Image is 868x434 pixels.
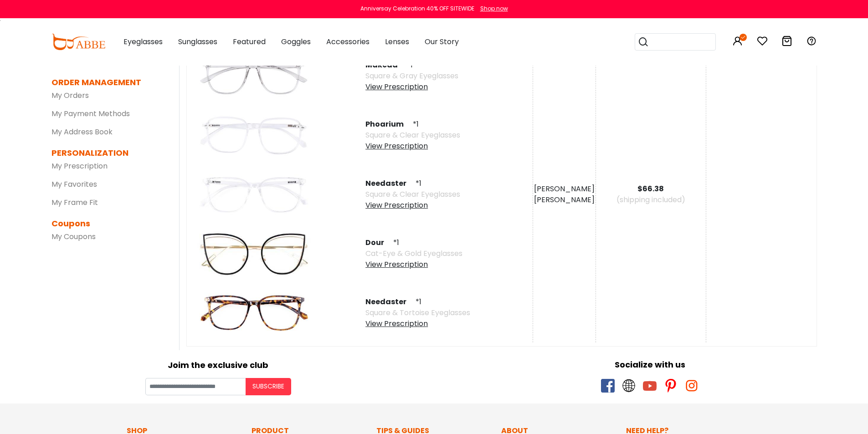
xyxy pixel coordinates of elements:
[685,379,699,393] span: instagram
[622,379,636,393] span: twitter
[365,141,460,152] div: View Prescription
[51,231,96,242] a: My Coupons
[476,5,508,12] a: Shop now
[360,5,474,13] div: Anniversay Celebration 40% OFF SITEWIDE
[51,147,165,159] dt: PERSONALIZATION
[195,46,313,106] img: product image
[51,34,105,50] img: abbeglasses.com
[365,307,470,318] span: Square & Tortoise Eyeglasses
[7,357,430,371] div: Joim the exclusive club
[596,184,706,194] div: $66.38
[365,237,391,248] span: Dour
[534,184,595,194] div: [PERSON_NAME]
[439,358,862,371] div: Socialize with us
[233,36,266,47] span: Featured
[425,36,459,47] span: Our Story
[365,200,460,211] div: View Prescription
[365,71,458,81] span: Square & Gray Eyeglasses
[596,194,706,205] div: (shipping included)
[365,130,460,140] span: Square & Clear Eyeglasses
[326,36,370,47] span: Accessories
[281,36,311,47] span: Goggles
[365,82,458,92] div: View Prescription
[365,259,462,270] div: View Prescription
[664,379,678,393] span: pinterest
[195,224,313,283] img: product image
[51,108,130,119] a: My Payment Methods
[195,283,313,342] img: product image
[51,179,97,189] a: My Favorites
[51,90,89,101] a: My Orders
[480,5,508,13] div: Shop now
[601,379,615,393] span: facebook
[534,194,595,205] div: [PERSON_NAME]
[51,76,165,88] dt: ORDER MANAGEMENT
[51,161,108,171] a: My Prescription
[123,36,163,47] span: Eyeglasses
[365,119,411,129] span: Phoarium
[365,296,414,307] span: Needaster
[145,378,246,395] input: Your email
[178,36,217,47] span: Sunglasses
[195,165,313,224] img: product image
[51,217,165,230] dt: Coupons
[643,379,657,393] span: youtube
[51,197,98,208] a: My Frame Fit
[365,318,470,329] div: View Prescription
[195,106,313,165] img: product image
[51,127,113,137] a: My Address Book
[365,178,414,189] span: Needaster
[365,248,462,259] span: Cat-Eye & Gold Eyeglasses
[365,189,460,199] span: Square & Clear Eyeglasses
[246,378,291,395] button: Subscribe
[385,36,409,47] span: Lenses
